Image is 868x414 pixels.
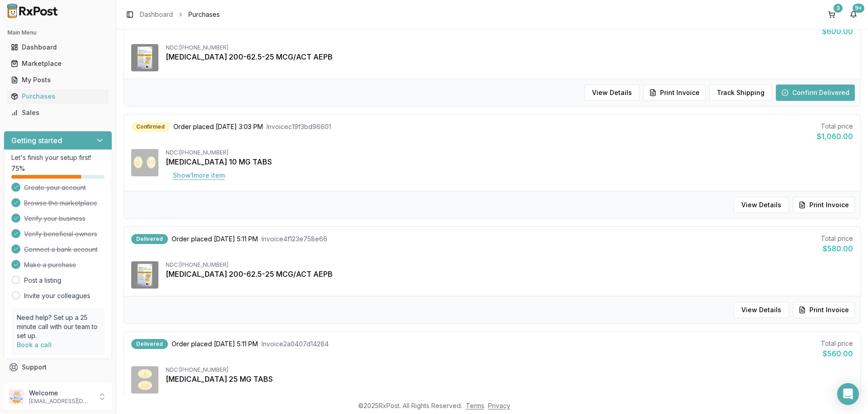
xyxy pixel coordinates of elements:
span: 75 % [11,164,25,173]
span: Invoice 2a0407d14284 [261,339,329,349]
div: Sales [11,108,105,117]
div: NDC: [PHONE_NUMBER] [166,149,853,156]
a: Terms [466,402,484,409]
a: Post a listing [24,276,61,285]
span: Invoice c19f3bd96601 [266,122,331,131]
button: View Details [584,85,640,101]
button: 9+ [846,7,861,22]
img: Jardiance 25 MG TABS [131,366,158,394]
div: NDC: [PHONE_NUMBER] [166,44,853,51]
button: Marketplace [4,56,112,71]
p: Need help? Set up a 25 minute call with our team to set up. [17,313,99,340]
button: Track Shipping [709,85,772,101]
div: $560.00 [821,348,853,359]
div: 9+ [853,4,864,13]
div: Confirmed [131,122,170,132]
a: Privacy [488,402,510,409]
a: Marketplace [7,55,108,72]
button: Confirm Delivered [776,85,855,101]
span: Feedback [22,379,53,388]
div: Total price [821,234,853,243]
div: Delivered [131,339,168,349]
button: Print Invoice [793,197,855,213]
button: Sales [4,105,112,120]
div: $600.00 [821,26,853,37]
button: Support [4,359,112,375]
nav: breadcrumb [140,10,220,19]
a: Dashboard [140,10,173,19]
span: Purchases [188,10,220,19]
div: $580.00 [821,243,853,254]
div: [MEDICAL_DATA] 10 MG TABS [166,156,853,167]
button: My Posts [4,73,112,87]
span: Order placed [DATE] 5:11 PM [172,339,258,349]
button: Print Invoice [793,302,855,318]
img: Trelegy Ellipta 200-62.5-25 MCG/ACT AEPB [131,44,158,71]
div: [MEDICAL_DATA] 200-62.5-25 MCG/ACT AEPB [166,51,853,62]
h2: Main Menu [7,29,108,36]
span: Make a purchase [24,260,76,269]
button: View Details [734,302,789,318]
p: Welcome [29,389,92,398]
span: Invoice 4f123e758e66 [261,234,327,244]
button: Show1more item [166,167,232,184]
div: [MEDICAL_DATA] 25 MG TABS [166,374,853,384]
button: Feedback [4,375,112,392]
div: Total price [817,122,853,131]
img: RxPost Logo [4,4,62,18]
span: Connect a bank account [24,245,98,254]
button: 3 [824,7,839,22]
button: Purchases [4,89,112,104]
div: 3 [833,4,843,13]
div: Dashboard [11,43,105,52]
p: Let's finish your setup first! [11,153,104,162]
span: Order placed [DATE] 5:11 PM [172,234,258,244]
a: Dashboard [7,39,108,55]
div: [MEDICAL_DATA] 200-62.5-25 MCG/ACT AEPB [166,269,853,279]
div: Marketplace [11,59,105,68]
span: Verify beneficial owners [24,229,97,239]
div: Delivered [131,234,168,244]
div: Purchases [11,92,105,101]
div: $1,060.00 [817,131,853,142]
span: Verify your business [24,214,85,223]
a: Invite your colleagues [24,291,90,300]
div: Total price [821,339,853,348]
div: NDC: [PHONE_NUMBER] [166,261,853,269]
div: NDC: [PHONE_NUMBER] [166,366,853,374]
button: View Details [734,197,789,213]
a: My Posts [7,72,108,88]
span: Browse the marketplace [24,199,97,208]
span: Create your account [24,183,86,192]
a: Book a call [17,341,52,349]
a: Sales [7,105,108,121]
button: Dashboard [4,40,112,55]
img: Trelegy Ellipta 200-62.5-25 MCG/ACT AEPB [131,261,158,289]
h3: Getting started [11,135,62,146]
span: Order placed [DATE] 3:03 PM [173,122,263,131]
img: Jardiance 10 MG TABS [131,149,158,176]
div: Open Intercom Messenger [837,383,859,405]
div: My Posts [11,75,105,85]
button: Print Invoice [643,85,705,101]
a: Purchases [7,88,108,105]
img: User avatar [9,389,24,404]
p: [EMAIL_ADDRESS][DOMAIN_NAME] [29,398,92,405]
